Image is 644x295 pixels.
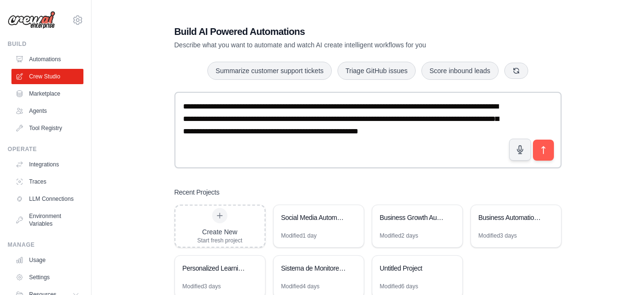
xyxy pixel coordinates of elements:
a: Integrations [11,157,83,172]
h3: Recent Projects [174,187,220,197]
div: Modified 3 days [479,232,517,240]
a: Traces [11,174,83,189]
div: Modified 1 day [281,232,317,240]
div: Sistema de Monitoreo Sociosanitario Integral [281,263,347,273]
div: Modified 4 days [281,283,320,290]
a: LLM Connections [11,191,83,207]
div: Operate [8,145,83,153]
button: Summarize customer support tickets [207,62,331,80]
div: Business Automation Suite with AI Agents [479,213,544,222]
h1: Build AI Powered Automations [174,25,495,38]
img: Logo [8,11,55,29]
p: Describe what you want to automate and watch AI create intelligent workflows for you [174,40,495,50]
div: Manage [8,241,83,249]
a: Usage [11,252,83,268]
button: Triage GitHub issues [337,62,416,80]
a: Automations [11,52,83,67]
a: Tool Registry [11,120,83,136]
div: Build [8,40,83,48]
div: Untitled Project [380,263,445,273]
div: Social Media Automation Suite [281,213,347,222]
a: Environment Variables [11,208,83,231]
div: Personalized Learning Management System [183,263,248,273]
button: Score inbound leads [421,62,499,80]
div: Start fresh project [197,237,243,244]
a: Marketplace [11,86,83,101]
div: Modified 2 days [380,232,419,240]
div: Create New [197,227,243,237]
button: Get new suggestions [504,63,528,79]
a: Crew Studio [11,69,83,84]
a: Settings [11,270,83,285]
div: Modified 3 days [183,283,221,290]
div: Modified 6 days [380,283,419,290]
button: Click to speak your automation idea [509,139,531,161]
div: Business Growth Automation Suite [380,213,445,222]
iframe: Chat Widget [596,249,644,295]
a: Agents [11,103,83,119]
